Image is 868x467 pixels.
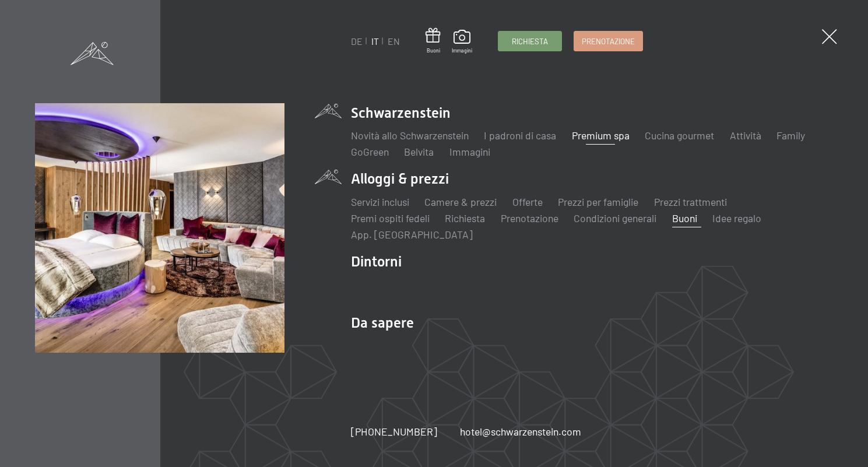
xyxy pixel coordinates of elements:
a: App. [GEOGRAPHIC_DATA] [351,228,473,241]
a: Immagini [452,30,472,54]
a: hotel@schwarzenstein.com [460,424,581,439]
span: Immagini [452,47,472,54]
a: Premium spa [572,129,630,142]
a: Servizi inclusi [351,195,409,208]
a: DE [351,36,363,47]
a: Offerte [512,195,543,208]
a: Prenotazione [574,31,642,51]
a: Attività [730,129,761,142]
span: [PHONE_NUMBER] [351,425,437,438]
a: Premi ospiti fedeli [351,212,430,224]
a: Richiesta [498,31,561,51]
span: Richiesta [512,36,548,47]
a: I padroni di casa [484,129,556,142]
a: Prezzi trattmenti [654,195,727,208]
a: Cucina gourmet [645,129,714,142]
a: Camere & prezzi [424,195,497,208]
a: Prezzi per famiglie [558,195,638,208]
span: Buoni [426,47,441,54]
a: Novità allo Schwarzenstein [351,129,469,142]
a: Buoni [426,28,441,54]
a: EN [388,36,400,47]
a: GoGreen [351,145,389,158]
a: Belvita [404,145,434,158]
a: Buoni [672,212,697,224]
a: Family [776,129,805,142]
span: Prenotazione [582,36,635,47]
a: Richiesta [445,212,485,224]
a: IT [371,36,379,47]
a: Idee regalo [712,212,761,224]
a: Prenotazione [501,212,558,224]
a: Condizioni generali [574,212,656,224]
a: Immagini [449,145,490,158]
a: [PHONE_NUMBER] [351,424,437,439]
